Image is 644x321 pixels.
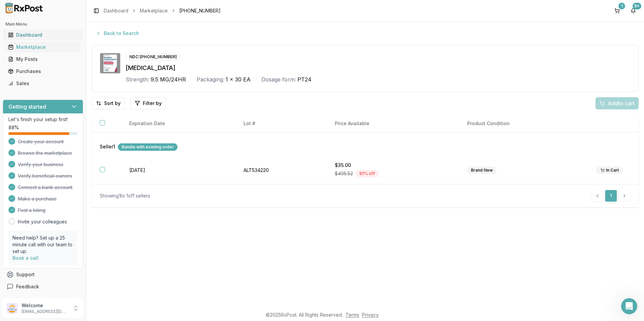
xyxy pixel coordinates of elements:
p: [EMAIL_ADDRESS][DOMAIN_NAME] [22,309,68,314]
a: Invite your colleagues [18,218,67,225]
div: Bundle with existing order [118,143,178,151]
p: Welcome [22,302,68,309]
a: Book a call [12,255,38,261]
a: Sales [5,77,80,90]
a: Privacy [362,312,379,318]
th: Lot # [235,115,327,133]
button: 9+ [628,5,639,16]
button: Marketplace [3,42,83,52]
a: Terms [346,312,359,318]
div: Packaging: [197,75,224,83]
div: 9+ [633,3,641,9]
button: Sort by [92,97,125,109]
span: Verify your business [18,161,63,168]
a: Marketplace [5,41,80,53]
nav: pagination [591,190,631,202]
button: Sales [3,78,83,89]
span: Verify beneficial owners [18,173,72,179]
span: $405.52 [335,170,353,177]
span: Connect a bank account [18,184,72,191]
button: My Posts [3,54,83,65]
h2: Main Menu [5,22,80,27]
div: Sales [8,80,78,87]
button: Support [3,269,83,281]
a: Purchases [5,65,80,77]
span: 9.5 MG/24HR [151,75,186,83]
div: Strength: [126,75,149,83]
div: Brand New [467,167,496,174]
div: In Cart [596,167,623,174]
button: Back to Search [92,27,143,39]
a: Dashboard [104,7,128,14]
span: Browse the marketplace [18,150,72,156]
span: Filter by [143,100,162,107]
h3: Getting started [8,103,46,111]
img: RxPost Logo [3,3,46,13]
span: Post a listing [18,207,45,214]
div: NDC: [PHONE_NUMBER] [126,53,181,61]
td: ALT534220 [235,156,327,184]
th: Product Condition [459,115,588,133]
img: Rivastigmine 9.5 MG/24HR PT24 [100,53,120,73]
iframe: Intercom live chat [621,298,637,314]
span: [PHONE_NUMBER] [179,7,221,14]
span: 1 x 30 EA [226,75,251,83]
span: Make a purchase [18,195,57,202]
div: My Posts [8,56,78,63]
div: 91 % off [356,170,379,177]
button: Dashboard [3,30,83,40]
span: 88 % [8,124,19,131]
nav: breadcrumb [104,7,221,14]
div: [MEDICAL_DATA] [126,63,630,73]
div: Dosage form: [261,75,296,83]
a: 1 [605,190,617,202]
span: PT24 [297,75,312,83]
span: Create your account [18,138,64,145]
span: Sort by [104,100,121,107]
button: 1 [612,5,622,16]
a: Marketplace [140,7,168,14]
th: Price Available [327,115,459,133]
p: Need help? Set up a 25 minute call with our team to set up. [12,235,73,255]
button: Filter by [130,97,166,109]
div: 1 [618,3,625,9]
div: Purchases [8,68,78,75]
button: Purchases [3,66,83,77]
span: Feedback [16,283,39,290]
a: Dashboard [5,29,80,41]
img: User avatar [7,303,18,314]
div: Showing 1 to 1 of 1 sellers [100,192,150,199]
a: My Posts [5,53,80,65]
p: Let's finish your setup first! [8,116,77,123]
td: [DATE] [121,156,235,184]
span: Seller 1 [100,143,115,151]
div: Marketplace [8,44,78,50]
div: $35.00 [335,162,451,169]
th: Expiration Date [121,115,235,133]
div: Dashboard [8,32,78,38]
button: Feedback [3,281,83,293]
